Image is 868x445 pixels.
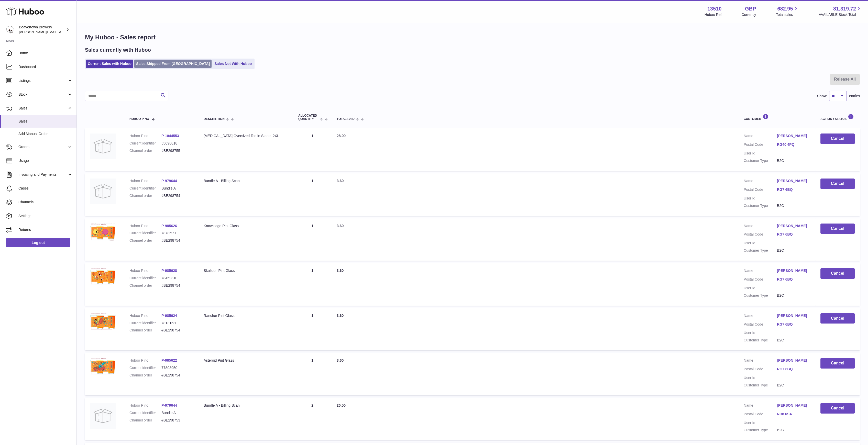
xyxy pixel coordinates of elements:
a: RG7 6BQ [777,322,810,327]
a: [PERSON_NAME] [777,313,810,318]
dt: Current identifier [129,321,161,326]
dd: 78459310 [161,276,193,281]
a: RG40 4PQ [777,142,810,147]
span: Dashboard [18,64,73,69]
a: Log out [6,238,70,247]
dt: Customer Type [744,338,777,343]
dd: B2C [777,248,810,253]
dt: Name [744,179,777,185]
dt: Channel order [129,283,161,288]
span: Cases [18,186,73,191]
span: Returns [18,227,73,232]
span: Add Manual Order [18,131,73,136]
a: [PERSON_NAME] [777,179,810,183]
span: Description [204,117,225,121]
dt: Current identifier [129,365,161,370]
dd: 55698818 [161,141,193,146]
dt: User Id [744,330,777,335]
strong: GBP [745,5,756,12]
dt: Customer Type [744,203,777,208]
dt: Huboo P no [129,358,161,363]
dt: User Id [744,286,777,291]
dt: User Id [744,151,777,156]
span: 3.60 [337,224,344,228]
button: Cancel [820,133,855,144]
dt: Postal Code [744,277,777,283]
h2: Sales currently with Huboo [85,47,151,53]
dt: Channel order [129,238,161,243]
dd: B2C [777,203,810,208]
dd: #BE298755 [161,148,193,153]
td: 1 [293,353,332,395]
div: Customer [744,114,810,121]
dd: B2C [777,158,810,163]
dt: Postal Code [744,322,777,328]
span: 682.95 [777,5,793,12]
span: Total sales [776,12,799,17]
button: Cancel [820,403,855,414]
dd: B2C [777,383,810,388]
dd: #BE298753 [161,418,193,423]
img: no-photo.jpg [90,133,116,159]
dt: Channel order [129,328,161,333]
div: [MEDICAL_DATA] Oversized Tee in Stone -2XL [204,133,288,138]
a: [PERSON_NAME] [777,403,810,408]
span: 28.00 [337,134,346,138]
span: entries [849,94,860,98]
dd: Bundle A [161,410,193,415]
dt: Current identifier [129,141,161,146]
dt: User Id [744,196,777,201]
dd: B2C [777,338,810,343]
dt: Current identifier [129,410,161,415]
dt: Huboo P no [129,268,161,273]
a: 682.95 Total sales [776,5,799,17]
dt: Huboo P no [129,403,161,408]
a: P-985626 [161,224,177,228]
a: Sales Shipped From [GEOGRAPHIC_DATA] [134,60,212,68]
span: 3.60 [337,314,344,318]
div: Rancher Pint Glass [204,313,288,318]
span: ALLOCATED Quantity [298,114,318,121]
dt: Name [744,133,777,140]
dd: #BE298754 [161,193,193,198]
a: P-985628 [161,269,177,273]
a: [PERSON_NAME] [777,268,810,273]
dt: Huboo P no [129,313,161,318]
div: Action / Status [820,114,855,121]
dt: Customer Type [744,248,777,253]
dt: Postal Code [744,412,777,418]
dt: Channel order [129,418,161,423]
td: 1 [293,308,332,351]
a: RG7 6BQ [777,277,810,282]
span: Sales [18,106,67,111]
button: Cancel [820,358,855,369]
a: P-979644 [161,179,177,183]
dt: Postal Code [744,367,777,373]
div: Bundle A - Billing Scan [204,179,288,183]
dd: #BE298754 [161,283,193,288]
a: Sales Not With Huboo [213,60,254,68]
a: RG7 6BQ [777,367,810,372]
h1: My Huboo - Sales report [85,33,860,41]
dd: 78786990 [161,231,193,236]
dd: B2C [777,293,810,298]
dt: User Id [744,420,777,425]
a: P-985622 [161,358,177,362]
label: Show [817,94,827,98]
span: Invoicing and Payments [18,172,67,177]
button: Cancel [820,224,855,234]
div: Huboo Ref [705,12,722,17]
dt: Channel order [129,148,161,153]
dt: Name [744,224,777,230]
dt: Postal Code [744,232,777,238]
span: Total paid [337,117,355,121]
a: [PERSON_NAME] [777,358,810,363]
span: [PERSON_NAME][EMAIL_ADDRESS][PERSON_NAME][DOMAIN_NAME] [19,30,130,34]
div: Knowledge Pint Glass [204,224,288,228]
a: NR8 6SA [777,412,810,417]
dt: Channel order [129,373,161,378]
a: RG7 6BQ [777,187,810,192]
span: Channels [18,200,73,205]
dd: 78131630 [161,321,193,326]
div: Beavertown Brewery [19,25,65,35]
